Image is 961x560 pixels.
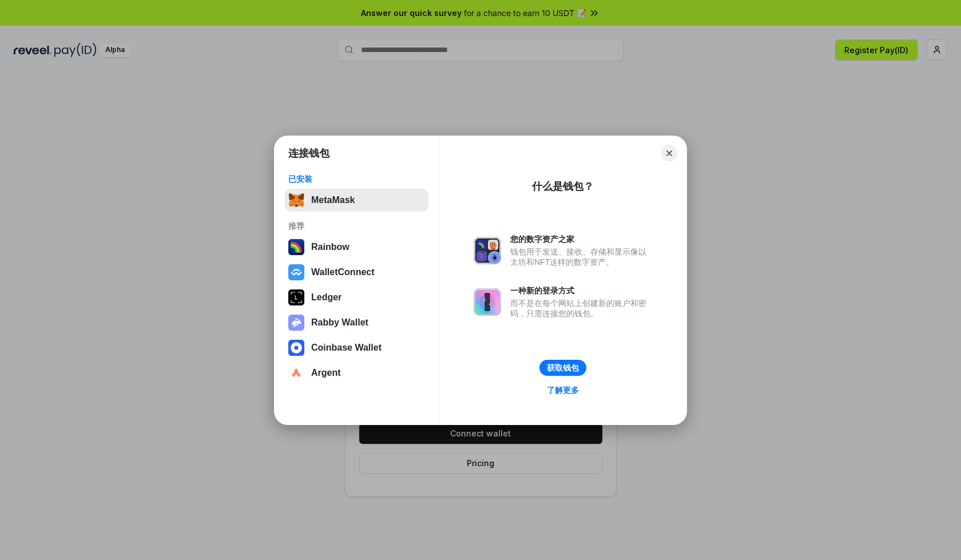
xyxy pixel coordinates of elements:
[311,242,350,252] div: Rainbow
[474,237,501,264] img: svg+xml,%3Csvg%20xmlns%3D%22http%3A%2F%2Fwww.w3.org%2F2000%2Fsvg%22%20fill%3D%22none%22%20viewBox...
[288,239,304,255] img: svg+xml,%3Csvg%20width%3D%22120%22%20height%3D%22120%22%20viewBox%3D%220%200%20120%20120%22%20fil...
[288,192,304,208] img: svg+xml,%3Csvg%20fill%3D%22none%22%20height%3D%2233%22%20viewBox%3D%220%200%2035%2033%22%20width%...
[510,234,652,244] div: 您的数字资产之家
[510,285,652,296] div: 一种新的登录方式
[285,261,428,284] button: WalletConnect
[311,368,341,378] div: Argent
[288,221,425,231] div: 推荐
[288,340,304,356] img: svg+xml,%3Csvg%20width%3D%2228%22%20height%3D%2228%22%20viewBox%3D%220%200%2028%2028%22%20fill%3D...
[474,288,501,316] img: svg+xml,%3Csvg%20xmlns%3D%22http%3A%2F%2Fwww.w3.org%2F2000%2Fsvg%22%20fill%3D%22none%22%20viewBox...
[288,315,304,331] img: svg+xml,%3Csvg%20xmlns%3D%22http%3A%2F%2Fwww.w3.org%2F2000%2Fsvg%22%20fill%3D%22none%22%20viewBox...
[288,174,425,184] div: 已安装
[540,383,586,398] a: 了解更多
[288,146,329,160] h1: 连接钱包
[510,298,652,319] div: 而不是在每个网站上创建新的账户和密码，只需连接您的钱包。
[288,365,304,381] img: svg+xml,%3Csvg%20width%3D%2228%22%20height%3D%2228%22%20viewBox%3D%220%200%2028%2028%22%20fill%3D...
[311,317,368,328] div: Rabby Wallet
[311,292,341,303] div: Ledger
[288,289,304,305] img: svg+xml,%3Csvg%20xmlns%3D%22http%3A%2F%2Fwww.w3.org%2F2000%2Fsvg%22%20width%3D%2228%22%20height%3...
[311,267,375,277] div: WalletConnect
[285,189,428,212] button: MetaMask
[311,195,355,205] div: MetaMask
[547,363,579,373] div: 获取钱包
[285,336,428,359] button: Coinbase Wallet
[547,385,579,395] div: 了解更多
[539,360,586,376] button: 获取钱包
[288,264,304,280] img: svg+xml,%3Csvg%20width%3D%2228%22%20height%3D%2228%22%20viewBox%3D%220%200%2028%2028%22%20fill%3D...
[285,236,428,259] button: Rainbow
[510,247,652,267] div: 钱包用于发送、接收、存储和显示像以太坊和NFT这样的数字资产。
[311,343,382,353] div: Coinbase Wallet
[661,145,677,161] button: Close
[532,180,594,193] div: 什么是钱包？
[285,311,428,334] button: Rabby Wallet
[285,286,428,309] button: Ledger
[285,362,428,384] button: Argent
